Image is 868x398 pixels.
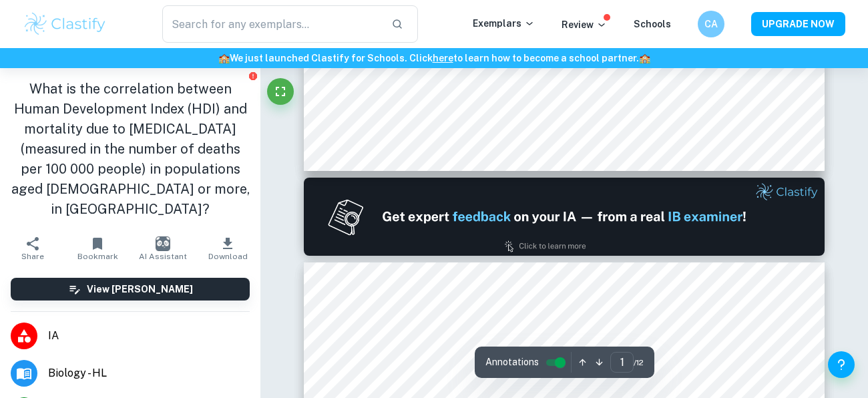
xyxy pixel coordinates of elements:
[698,11,724,37] button: CA
[208,252,248,261] span: Download
[248,71,258,81] button: Report issue
[751,12,845,36] button: UPGRADE NOW
[130,230,196,267] button: AI Assistant
[562,17,607,32] p: Review
[77,252,118,261] span: Bookmark
[11,278,250,301] button: View [PERSON_NAME]
[21,252,44,261] span: Share
[23,11,107,37] img: Clastify logo
[218,53,230,63] span: 🏫
[48,365,250,381] span: Biology - HL
[485,355,539,369] span: Annotations
[704,17,719,31] h6: CA
[139,252,187,261] span: AI Assistant
[87,282,193,296] h6: View [PERSON_NAME]
[634,357,644,369] span: / 12
[11,79,250,219] h1: What is the correlation between Human Development Index (HDI) and mortality due to [MEDICAL_DATA]...
[267,78,294,105] button: Fullscreen
[156,236,170,251] img: AI Assistant
[304,178,825,256] img: Ad
[639,53,650,63] span: 🏫
[162,5,381,43] input: Search for any exemplars...
[634,19,671,29] a: Schools
[473,16,535,31] p: Exemplars
[48,328,250,344] span: IA
[65,230,131,267] button: Bookmark
[433,53,453,63] a: here
[196,230,261,267] button: Download
[3,51,865,65] h6: We just launched Clastify for Schools. Click to learn how to become a school partner.
[828,351,855,378] button: Help and Feedback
